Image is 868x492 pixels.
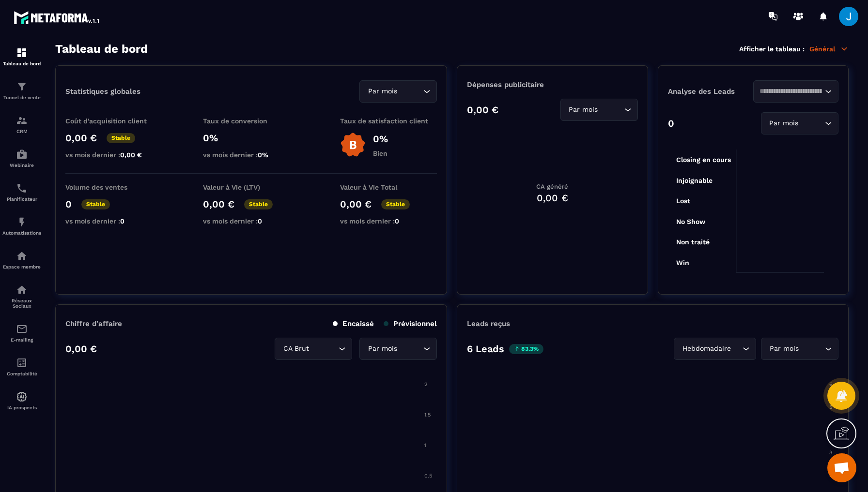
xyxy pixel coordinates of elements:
[275,338,352,360] div: Search for option
[2,405,41,410] p: IA prospects
[829,449,832,456] tspan: 3
[359,338,437,360] div: Search for option
[668,87,753,96] p: Analyse des Leads
[16,81,28,92] img: formation
[2,163,41,168] p: Webinaire
[65,198,72,210] p: 0
[281,343,311,354] span: CA Brut
[753,80,838,103] div: Search for option
[399,343,421,354] input: Search for option
[739,45,805,53] p: Afficher le tableau :
[120,151,142,159] span: 0,00 €
[55,42,148,56] h3: Tableau de bord
[801,118,822,129] input: Search for option
[424,473,432,479] tspan: 0.5
[65,87,140,96] p: Statistiques globales
[467,104,498,116] p: 0,00 €
[340,198,372,210] p: 0,00 €
[203,217,300,225] p: vs mois dernier :
[395,217,399,225] span: 0
[2,107,41,141] a: formationformationCRM
[2,141,41,175] a: automationsautomationsWebinaire
[2,61,41,66] p: Tableau de bord
[424,442,426,448] tspan: 1
[680,343,733,354] span: Hebdomadaire
[258,217,262,225] span: 0
[16,115,28,126] img: formation
[424,412,431,418] tspan: 1.5
[2,316,41,350] a: emailemailE-mailing
[600,104,622,115] input: Search for option
[467,80,637,89] p: Dépenses publicitaire
[203,183,300,191] p: Valeur à Vie (LTV)
[120,217,124,225] span: 0
[65,343,97,355] p: 0,00 €
[16,149,28,160] img: automations
[424,381,427,388] tspan: 2
[16,250,28,262] img: automations
[2,209,41,243] a: automationsautomationsAutomatisations
[340,217,437,225] p: vs mois dernier :
[2,298,41,309] p: Réseaux Sociaux
[244,199,273,209] p: Stable
[509,344,543,354] p: 83.3%
[827,453,856,482] a: Ouvrir le chat
[65,217,162,225] p: vs mois dernier :
[340,132,366,158] img: b-badge-o.b3b20ee6.svg
[2,129,41,134] p: CRM
[2,264,41,269] p: Espace membre
[16,391,28,403] img: automations
[560,99,638,121] div: Search for option
[567,104,600,115] span: Par mois
[2,95,41,100] p: Tunnel de vente
[2,371,41,376] p: Comptabilité
[668,118,674,129] p: 0
[107,133,135,143] p: Stable
[65,151,162,159] p: vs mois dernier :
[366,343,399,354] span: Par mois
[203,198,234,210] p: 0,00 €
[2,243,41,277] a: automationsautomationsEspace membre
[258,151,268,159] span: 0%
[65,183,162,191] p: Volume des ventes
[801,343,822,354] input: Search for option
[2,196,41,202] p: Planificateur
[467,343,504,355] p: 6 Leads
[81,199,110,209] p: Stable
[16,182,28,194] img: scheduler
[311,343,336,354] input: Search for option
[16,284,28,296] img: social-network
[333,319,374,328] p: Encaissé
[767,343,801,354] span: Par mois
[366,86,399,97] span: Par mois
[2,40,41,74] a: formationformationTableau de bord
[373,149,388,157] p: Bien
[399,86,421,97] input: Search for option
[759,86,822,97] input: Search for option
[676,238,710,246] tspan: Non traité
[381,199,410,209] p: Stable
[14,9,101,26] img: logo
[384,319,437,328] p: Prévisionnel
[16,323,28,335] img: email
[676,156,731,164] tspan: Closing en cours
[65,319,122,328] p: Chiffre d’affaire
[2,277,41,316] a: social-networksocial-networkRéseaux Sociaux
[809,45,849,53] p: Général
[2,350,41,384] a: accountantaccountantComptabilité
[676,259,689,267] tspan: Win
[2,74,41,107] a: formationformationTunnel de vente
[373,133,388,145] p: 0%
[203,132,300,144] p: 0%
[203,151,300,159] p: vs mois dernier :
[16,357,28,369] img: accountant
[16,216,28,228] img: automations
[340,117,437,125] p: Taux de satisfaction client
[733,343,740,354] input: Search for option
[359,80,437,103] div: Search for option
[65,132,97,144] p: 0,00 €
[676,197,690,205] tspan: Lost
[16,47,28,59] img: formation
[467,319,510,328] p: Leads reçus
[676,177,713,185] tspan: Injoignable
